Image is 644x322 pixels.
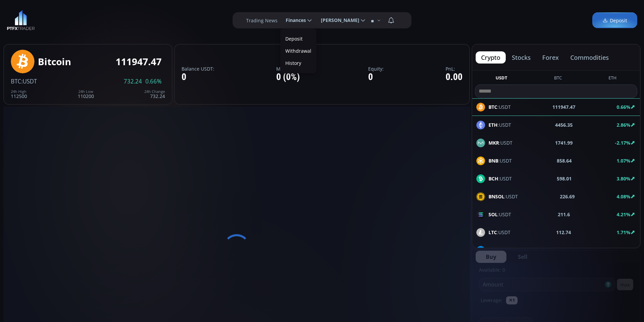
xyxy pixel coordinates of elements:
div: 111947.47 [116,56,162,67]
button: commodities [565,51,614,64]
b: 4.08% [617,193,630,200]
span: :USDT [488,193,518,200]
a: Deposit [282,33,315,44]
b: 23.64 [560,247,572,254]
div: 0 (0%) [276,72,307,82]
button: ETH [606,75,619,83]
b: DASH [488,247,502,253]
div: Bitcoin [38,56,71,67]
button: BTC [551,75,565,83]
span: Deposit [602,17,627,24]
b: -2.17% [615,140,630,146]
label: Margin Used: [276,66,307,71]
img: LOGO [7,10,35,30]
button: USDT [493,75,510,83]
b: 211.6 [558,211,570,218]
span: :USDT [488,175,512,182]
div: 110200 [78,90,94,99]
span: 732.24 [124,78,142,84]
label: Equity: [368,66,384,71]
span: :USDT [488,121,511,128]
b: 1.76% [617,247,630,253]
b: 3.80% [617,175,630,182]
b: LTC [488,229,497,236]
a: Deposit [592,13,637,28]
b: BNB [488,157,498,164]
b: MKR [488,140,499,146]
b: 4.21% [617,211,630,218]
label: Balance USDT: [182,66,214,71]
div: 24h High [11,90,27,94]
span: Finances [281,14,306,27]
span: :USDT [488,247,515,254]
b: ETH [488,122,498,128]
div: 24h Change [144,90,165,94]
b: BNSOL [488,193,504,200]
button: stocks [506,51,536,64]
span: 0.66% [145,78,162,84]
span: :USDT [488,157,512,164]
b: BCH [488,175,498,182]
span: :USDT [488,211,511,218]
b: 598.01 [557,175,572,182]
button: forex [537,51,564,64]
span: [PERSON_NAME] [316,14,359,27]
span: BTC [11,77,21,85]
b: 1741.99 [555,139,573,146]
b: 1.71% [617,229,630,236]
div: 732.24 [144,90,165,99]
div: 112500 [11,90,27,99]
b: 2.86% [617,122,630,128]
button: crypto [476,51,506,64]
b: 4456.35 [555,121,573,128]
b: 1.07% [617,157,630,164]
label: PnL: [446,66,462,71]
b: 226.69 [560,193,575,200]
b: 858.64 [557,157,572,164]
div: 0 [182,72,214,82]
label: Trading News [246,17,278,24]
span: :USDT [488,229,510,236]
label: Withdrawal [282,46,315,56]
b: 112.74 [556,229,571,236]
div: 0 [368,72,384,82]
span: :USDT [21,77,37,85]
span: :USDT [488,139,512,146]
div: 0.00 [446,72,462,82]
b: SOL [488,211,498,218]
a: History [282,58,315,68]
div: 24h Low [78,90,94,94]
